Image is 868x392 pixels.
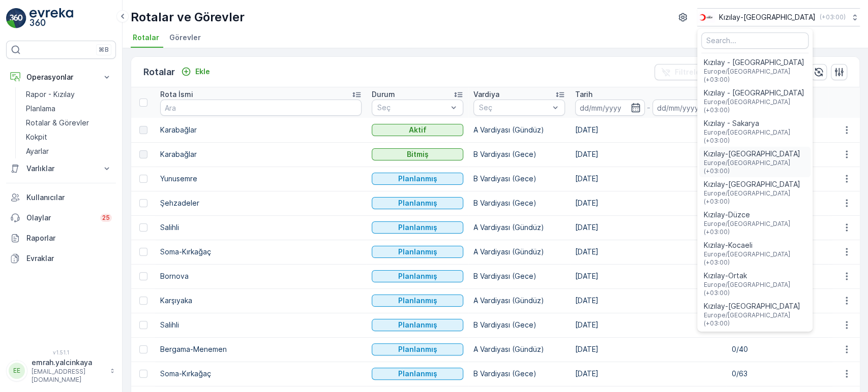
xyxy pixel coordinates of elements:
p: Salihli [160,320,362,330]
div: Toggle Row Selected [139,272,147,280]
p: Bornova [160,271,362,281]
p: Seç [377,103,447,113]
button: Planlanmış [372,197,463,209]
p: Bergama-Menemen [160,344,362,354]
p: Planlanmış [398,344,437,354]
div: Toggle Row Selected [139,321,147,329]
button: EEemrah.yalcinkaya[EMAIL_ADDRESS][DOMAIN_NAME] [6,357,116,384]
td: [DATE] [570,288,727,313]
p: Planlanmış [398,320,437,330]
p: Planlanmış [398,369,437,379]
p: A Vardiyası (Gündüz) [473,247,565,257]
p: Planlanmış [398,271,437,281]
p: B Vardiyası (Gece) [473,320,565,330]
p: Ekle [195,67,210,77]
span: Kızılay - [GEOGRAPHIC_DATA] [703,88,806,98]
td: [DATE] [570,118,727,142]
span: Europe/[GEOGRAPHIC_DATA] (+03:00) [703,281,806,297]
p: Tarih [575,89,592,100]
span: v 1.51.1 [6,349,116,355]
p: Evraklar [26,253,112,264]
p: Planlanmış [398,247,437,257]
span: Europe/[GEOGRAPHIC_DATA] (+03:00) [703,98,806,114]
div: Toggle Row Selected [139,223,147,232]
p: A Vardiyası (Gündüz) [473,296,565,306]
input: dd/mm/yyyy [575,100,645,116]
img: logo [6,8,26,28]
span: Europe/[GEOGRAPHIC_DATA] (+03:00) [703,159,806,175]
p: Ayarlar [26,146,49,156]
p: Filtreleri temizle [675,67,733,77]
span: Europe/[GEOGRAPHIC_DATA] (+03:00) [703,311,806,328]
p: Karşıyaka [160,296,362,306]
p: Kızılay-[GEOGRAPHIC_DATA] [719,12,816,22]
span: Kızılay-Kocaeli [703,240,806,250]
button: Planlanmış [372,368,463,380]
p: Raporlar [26,233,112,243]
a: Planlama [22,102,116,116]
button: Ekle [177,66,214,78]
p: Kokpit [26,132,47,142]
span: Kızılay-[GEOGRAPHIC_DATA] [703,179,806,189]
p: Rotalar ve Görevler [131,9,245,25]
div: Toggle Row Selected [139,175,147,183]
a: Evraklar [6,248,116,269]
td: [DATE] [570,167,727,191]
p: Planlama [26,104,55,114]
p: Aktif [409,125,427,135]
span: Kızılay - [GEOGRAPHIC_DATA] [703,57,806,68]
td: [DATE] [570,142,727,167]
p: Rapor - Kızılay [26,89,75,100]
button: Aktif [372,124,463,136]
p: Planlanmış [398,198,437,208]
p: 0/63 [732,369,823,379]
td: [DATE] [570,337,727,362]
p: Rota İsmi [160,89,193,100]
div: Toggle Row Selected [139,248,147,256]
p: [EMAIL_ADDRESS][DOMAIN_NAME] [32,368,105,384]
p: B Vardiyası (Gece) [473,149,565,159]
p: ⌘B [99,46,109,54]
p: Varlıklar [26,164,96,174]
span: Rotalar [133,32,159,43]
p: Kullanıcılar [26,192,112,203]
p: 25 [102,214,110,222]
p: A Vardiyası (Gündüz) [473,125,565,135]
img: logo_light-DOdMpM7g.png [29,8,73,28]
a: Rotalar & Görevler [22,116,116,130]
p: B Vardiyası (Gece) [473,369,565,379]
div: Toggle Row Selected [139,345,147,353]
td: [DATE] [570,191,727,215]
p: B Vardiyası (Gece) [473,174,565,184]
button: Varlıklar [6,158,116,179]
button: Filtreleri temizle [654,64,739,80]
td: [DATE] [570,264,727,288]
p: 0/40 [732,344,823,354]
span: Kızılay-[GEOGRAPHIC_DATA] [703,301,806,311]
div: Toggle Row Selected [139,126,147,134]
p: Vardiya [473,89,499,100]
button: Planlanmış [372,319,463,331]
td: [DATE] [570,215,727,240]
div: EE [9,363,25,379]
p: B Vardiyası (Gece) [473,271,565,281]
span: Kızılay-Ortak [703,271,806,281]
td: [DATE] [570,362,727,386]
p: Bitmiş [407,149,429,159]
span: Kızılay - Sakarya [703,118,806,128]
input: dd/mm/yyyy [652,100,722,116]
button: Operasyonlar [6,67,116,87]
a: Rapor - Kızılay [22,87,116,102]
p: Soma-Kırkağaç [160,369,362,379]
img: k%C4%B1z%C4%B1lay_jywRncg.png [697,12,715,23]
input: Ara [160,100,362,116]
p: Planlanmış [398,222,437,233]
button: Planlanmış [372,343,463,355]
a: Ayarlar [22,144,116,158]
p: B Vardiyası (Gece) [473,198,565,208]
p: Planlanmış [398,296,437,306]
button: Planlanmış [372,246,463,258]
p: A Vardiyası (Gündüz) [473,222,565,233]
p: Olaylar [26,213,94,223]
p: Rotalar & Görevler [26,118,89,128]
